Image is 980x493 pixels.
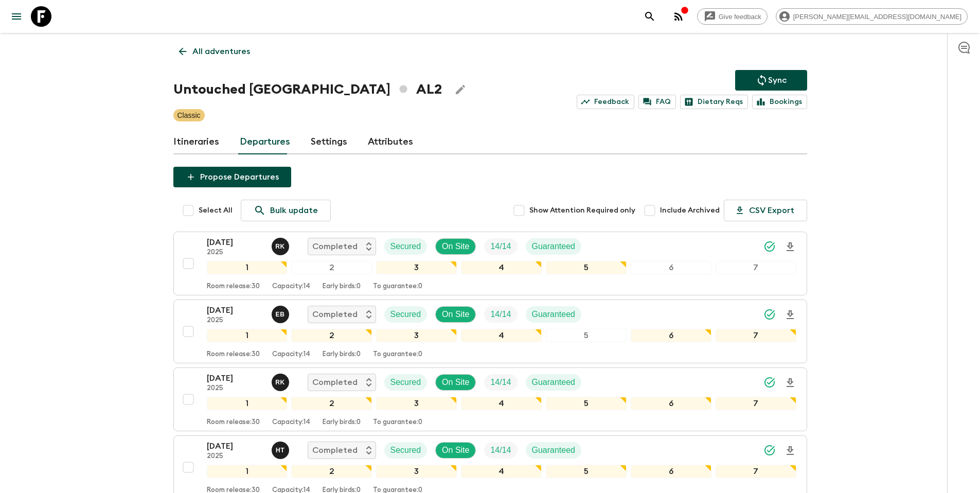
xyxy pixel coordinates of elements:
p: [DATE] [207,372,263,384]
p: Secured [390,308,421,321]
div: Trip Fill [484,442,517,459]
p: [DATE] [207,304,263,316]
p: 14 / 14 [490,376,511,389]
div: 3 [376,329,457,342]
div: Secured [384,238,427,255]
button: [DATE]2025Erild BallaCompletedSecuredOn SiteTrip FillGuaranteed1234567Room release:30Capacity:14E... [173,300,807,363]
div: 7 [716,329,796,342]
p: Completed [312,376,358,389]
svg: Download Onboarding [784,445,796,457]
button: Edit Adventure Title [450,79,471,100]
a: Itineraries [173,130,219,154]
p: Guaranteed [532,240,576,253]
button: CSV Export [724,200,807,221]
div: On Site [435,374,476,391]
p: 2025 [207,316,263,325]
button: Sync adventure departures to the booking engine [735,70,807,91]
p: Room release: 30 [207,350,260,359]
div: 6 [631,397,711,410]
p: Completed [312,444,358,456]
div: Trip Fill [484,306,517,323]
a: Give feedback [697,8,768,25]
p: Guaranteed [532,444,576,456]
div: [PERSON_NAME][EMAIL_ADDRESS][DOMAIN_NAME] [776,8,968,25]
span: Robert Kaca [272,377,291,385]
p: To guarantee: 0 [373,283,422,291]
div: 4 [461,397,542,410]
p: Capacity: 14 [272,418,310,427]
div: Trip Fill [484,238,517,255]
p: Classic [177,110,201,120]
div: 1 [207,261,288,274]
div: 1 [207,465,288,478]
p: Completed [312,308,358,321]
span: Heldi Turhani [272,445,291,453]
span: Erild Balla [272,309,291,317]
p: To guarantee: 0 [373,418,422,427]
p: On Site [442,444,469,456]
p: 2025 [207,384,263,393]
p: 14 / 14 [490,308,511,321]
div: 5 [546,397,627,410]
button: [DATE]2025Robert KacaCompletedSecuredOn SiteTrip FillGuaranteed1234567Room release:30Capacity:14E... [173,232,807,295]
div: Secured [384,374,427,391]
p: Completed [312,240,358,253]
svg: Download Onboarding [784,377,796,389]
a: Bulk update [241,200,331,221]
div: 2 [291,465,372,478]
p: On Site [442,308,469,321]
a: FAQ [638,95,676,109]
p: Sync [768,74,787,86]
span: Give feedback [713,13,767,21]
div: 2 [291,261,372,274]
a: Bookings [752,95,807,109]
span: Show Attention Required only [529,205,635,216]
button: [DATE]2025Robert KacaCompletedSecuredOn SiteTrip FillGuaranteed1234567Room release:30Capacity:14E... [173,367,807,431]
h1: Untouched [GEOGRAPHIC_DATA] AL2 [173,79,442,100]
div: Trip Fill [484,374,517,391]
p: Guaranteed [532,308,576,321]
p: [DATE] [207,440,263,452]
svg: Synced Successfully [763,444,776,456]
p: Secured [390,240,421,253]
div: 2 [291,329,372,342]
div: 3 [376,261,457,274]
button: menu [6,6,27,27]
svg: Synced Successfully [763,376,776,389]
div: 4 [461,261,542,274]
div: 1 [207,397,288,410]
p: Early birds: 0 [323,350,361,359]
span: [PERSON_NAME][EMAIL_ADDRESS][DOMAIN_NAME] [788,13,967,21]
div: 3 [376,465,457,478]
p: 2025 [207,452,263,461]
div: 7 [716,465,796,478]
button: Propose Departures [173,167,291,187]
p: All adventures [192,45,250,58]
div: 6 [631,261,711,274]
div: Secured [384,442,427,459]
p: Room release: 30 [207,418,260,427]
span: Robert Kaca [272,241,291,249]
a: Departures [240,130,290,154]
a: All adventures [173,41,256,62]
p: [DATE] [207,236,263,249]
div: 1 [207,329,288,342]
div: 5 [546,465,627,478]
p: On Site [442,376,469,389]
p: Early birds: 0 [323,283,361,291]
p: Bulk update [270,204,318,217]
span: Select All [199,205,233,216]
button: search adventures [639,6,660,27]
div: Secured [384,306,427,323]
div: 5 [546,261,627,274]
svg: Download Onboarding [784,241,796,253]
p: On Site [442,240,469,253]
div: 6 [631,329,711,342]
p: Room release: 30 [207,283,260,291]
p: To guarantee: 0 [373,350,422,359]
div: 6 [631,465,711,478]
p: Capacity: 14 [272,283,310,291]
a: Feedback [577,95,634,109]
div: 4 [461,329,542,342]
p: Secured [390,444,421,456]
